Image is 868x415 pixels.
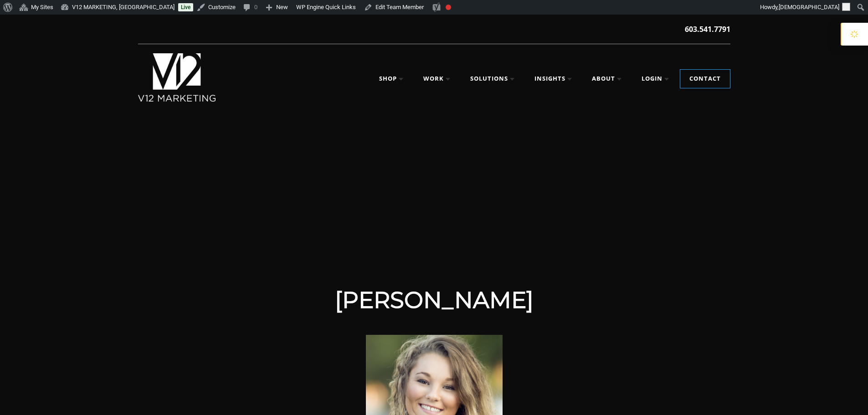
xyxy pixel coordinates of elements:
[632,70,678,88] a: Login
[370,70,412,88] a: Shop
[525,70,581,88] a: Insights
[461,70,524,88] a: Solutions
[685,24,730,35] a: 603.541.7791
[446,5,451,10] div: Focus keyphrase not set
[252,287,616,314] h1: [PERSON_NAME]
[178,3,193,11] a: Live
[583,70,631,88] a: About
[680,70,730,88] a: Contact
[414,70,459,88] a: Work
[779,4,839,10] span: [DEMOGRAPHIC_DATA]
[138,53,216,102] img: V12 MARKETING, Concord NH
